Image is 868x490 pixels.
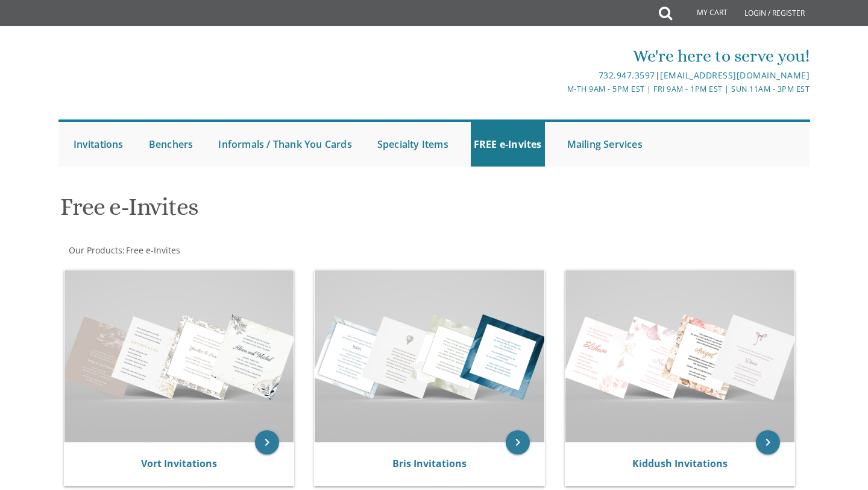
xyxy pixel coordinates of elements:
[309,83,810,95] div: M-Th 9am - 5pm EST | Fri 9am - 1pm EST | Sun 11am - 3pm EST
[215,122,354,167] a: Informals / Thank You Cards
[71,122,127,167] a: Invitations
[309,68,810,83] div: |
[660,69,810,81] a: [EMAIL_ADDRESS][DOMAIN_NAME]
[392,457,467,470] a: Bris Invitations
[126,244,180,256] span: Free e-Invites
[506,430,530,454] a: keyboard_arrow_right
[565,270,795,442] img: Kiddush Invitations
[146,122,197,167] a: Benchers
[599,69,655,81] a: 732.947.3597
[141,457,217,470] a: Vort Invitations
[671,1,736,25] a: My Cart
[309,44,810,68] div: We're here to serve you!
[564,122,646,167] a: Mailing Services
[64,270,294,442] img: Vort Invitations
[471,122,545,167] a: FREE e-Invites
[255,430,279,454] a: keyboard_arrow_right
[315,270,544,442] img: Bris Invitations
[125,244,180,256] a: Free e-Invites
[374,122,451,167] a: Specialty Items
[632,457,728,470] a: Kiddush Invitations
[68,244,122,256] a: Our Products
[60,194,552,229] h1: Free e-Invites
[756,430,780,454] a: keyboard_arrow_right
[58,244,435,256] div: :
